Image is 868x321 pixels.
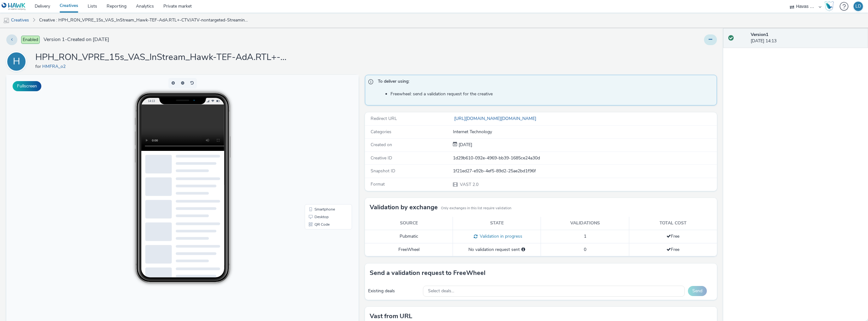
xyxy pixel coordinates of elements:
[21,36,40,44] span: Enabled
[453,217,541,230] th: State
[300,138,344,146] li: Desktop
[42,63,68,69] a: HMFRA_o2
[824,1,834,11] img: Hawk Academy
[453,168,717,174] div: 1f21ed27-e92b-4ef5-89d2-25ae2bd1f96f
[666,233,679,239] span: Free
[453,116,539,122] a: [URL][DOMAIN_NAME][DOMAIN_NAME]
[371,116,397,122] span: Redirect URL
[308,140,322,144] span: Desktop
[365,230,453,243] td: Pubmatic
[6,58,29,64] a: H
[629,217,717,230] th: Total cost
[371,129,391,135] span: Categories
[584,233,586,239] span: 1
[521,247,525,253] div: Please select a deal below and click on Send to send a validation request to FreeWheel.
[308,133,329,136] span: Smartphone
[300,146,344,153] li: QR Code
[2,3,26,10] img: undefined Logo
[3,17,9,24] img: mobile
[457,142,472,148] div: Creation 13 August 2025, 14:13
[584,247,586,253] span: 0
[370,268,485,278] h3: Send a validation request to FreeWheel
[751,32,768,38] strong: Version 1
[371,142,392,148] span: Created on
[456,247,537,253] div: No validation request sent
[371,168,395,174] span: Snapshot ID
[541,217,629,230] th: Validations
[751,32,863,45] div: [DATE] 14:13
[44,36,109,43] span: Version 1 - Created on [DATE]
[371,181,385,187] span: Format
[459,181,478,187] span: VAST 2.0
[368,288,420,294] div: Existing deals
[688,286,707,296] button: Send
[36,13,253,28] a: Creative : HPH_RON_VPRE_15s_VAS_InStream_Hawk-TEF-AdA.RTL+-CTV/ATV-nontargeted-Streaming_PO_O2-AW...
[453,155,717,161] div: 1d29b610-092e-4969-bb39-1685ce24a30d
[390,91,714,97] li: Freewheel: send a validation request for the creative
[365,243,453,256] td: FreeWheel
[13,81,41,91] button: Fullscreen
[370,312,412,321] h3: Vast from URL
[371,155,392,161] span: Creative ID
[365,217,453,230] th: Source
[428,288,454,294] span: Select deals...
[457,142,472,148] span: [DATE]
[824,1,836,11] a: Hawk Academy
[453,129,717,135] div: Internet Technology
[141,24,148,28] span: 14:13
[300,131,344,138] li: Smartphone
[666,247,679,253] span: Free
[13,53,20,70] div: H
[441,206,511,211] small: Only exchanges in this list require validation
[35,51,288,63] h1: HPH_RON_VPRE_15s_VAS_InStream_Hawk-TEF-AdA.RTL+-CTV/ATV-nontargeted-Streaming_PO_O2-AWA-TRADEWEEK...
[478,233,522,239] span: Validation in progress
[378,78,711,86] span: To deliver using:
[370,203,438,212] h3: Validation by exchange
[308,148,323,152] span: QR Code
[35,63,42,69] span: for
[855,2,861,11] div: LD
